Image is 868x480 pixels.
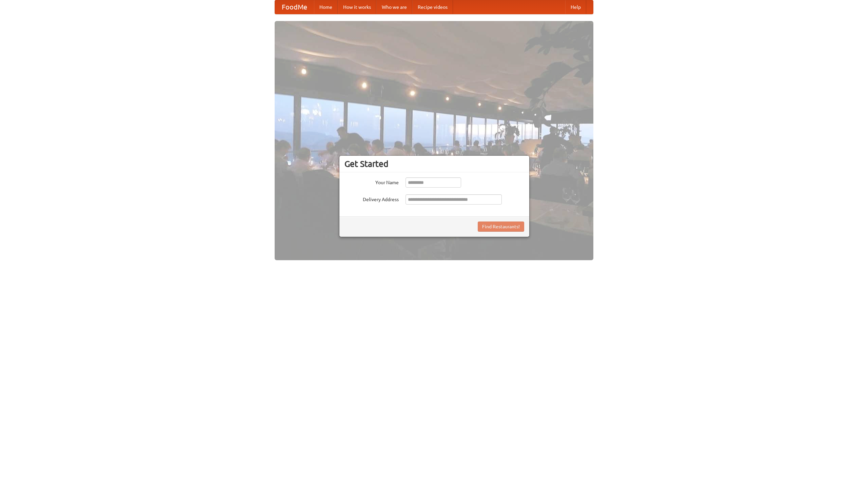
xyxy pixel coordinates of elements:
h3: Get Started [344,159,524,169]
a: Home [314,0,338,14]
a: Who we are [376,0,412,14]
a: How it works [338,0,376,14]
label: Your Name [344,177,399,186]
a: Recipe videos [412,0,453,14]
button: Find Restaurants! [478,222,524,232]
label: Delivery Address [344,194,399,203]
a: FoodMe [275,0,314,14]
a: Help [565,0,586,14]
